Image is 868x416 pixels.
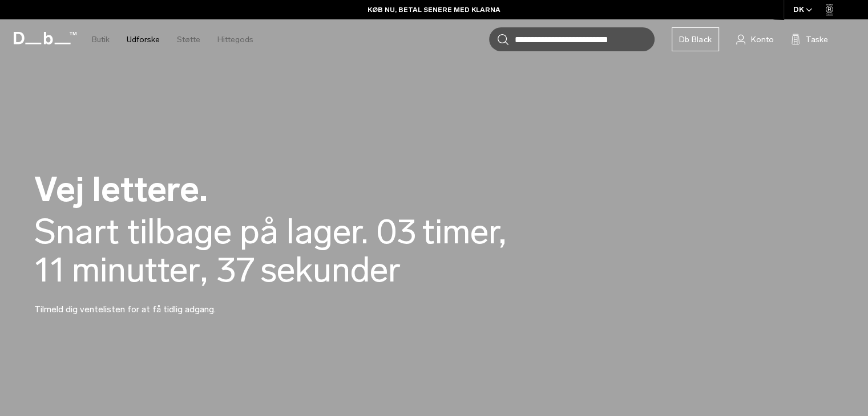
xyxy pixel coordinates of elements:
font: Hittegods [217,35,253,44]
a: Støtte [177,19,200,60]
font: Snart tilbage på lager. [34,211,368,252]
font: Taske [806,35,828,44]
font: minutter [72,249,200,291]
font: Butik [92,35,110,44]
font: Udforske [127,35,160,44]
a: Butik [92,19,110,60]
a: Konto [736,32,774,46]
font: Db Black [679,35,712,44]
font: KØB NU, BETAL SENERE MED KLARNA [368,6,500,14]
font: Konto [751,35,774,44]
font: sekunder [260,249,401,291]
span: 11 [34,251,66,289]
font: Støtte [177,35,200,44]
font: , [200,249,208,291]
font: Tilmeld dig ventelisten for at få tidlig adgang. [34,304,216,315]
span: 37 [216,251,255,289]
button: Taske [791,32,828,46]
font: timer, [422,211,506,252]
a: Hittegods [217,19,253,60]
span: 03 [377,213,417,251]
nav: Hovednavigation [83,19,262,60]
a: Db Black [672,27,719,51]
a: Udforske [127,19,160,60]
font: DK [793,5,804,14]
font: Vej lettere. [34,169,208,210]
